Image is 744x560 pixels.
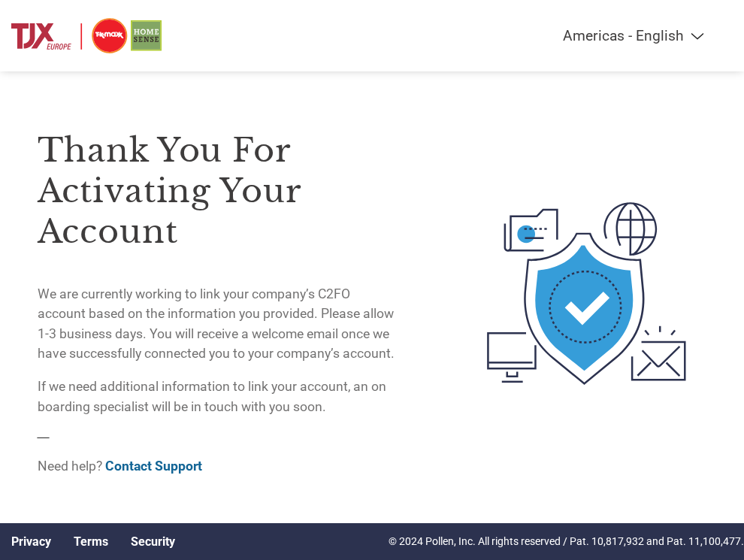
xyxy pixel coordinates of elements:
img: TJX Europe [11,15,162,56]
div: — [38,98,399,489]
a: Contact Support [105,459,202,474]
a: Security [131,534,175,549]
p: © 2024 Pollen, Inc. All rights reserved / Pat. 10,817,932 and Pat. 11,100,477. [389,534,744,549]
img: activated [466,98,707,489]
h3: Thank you for activating your account [38,130,399,252]
a: Privacy [11,534,51,549]
p: We are currently working to link your company’s C2FO account based on the information you provide... [38,284,399,364]
p: Need help? [38,456,399,476]
p: If we need additional information to link your account, an on boarding specialist will be in touc... [38,377,399,416]
a: Terms [74,534,108,549]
